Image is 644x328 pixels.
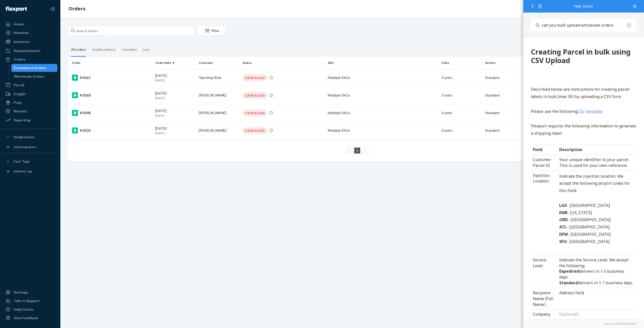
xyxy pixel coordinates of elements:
div: Talk to Support [14,298,40,303]
p: Indicate the injection location. We accept the following airport codes for this field: [36,135,111,157]
p: [DATE] [155,96,195,100]
div: Add Fast Tag [14,169,32,173]
div: Settings [14,290,28,295]
a: Returns [3,107,57,115]
div: K0160 [72,92,151,98]
td: Multiple SKUs [326,69,439,86]
strong: ORD [36,179,45,185]
a: Inventory [3,38,57,46]
td: Address field [34,250,113,272]
div: Integrations [14,134,35,139]
a: Settings [3,288,57,296]
td: 3 units [439,122,483,139]
th: Service [483,57,568,69]
div: Replenishments [14,48,40,53]
a: Page 1 is your current page [355,148,359,153]
th: SKU [326,57,439,69]
div: Home [14,22,24,27]
button: Talk to Support [3,297,57,305]
div: K0148 [72,110,151,116]
a: Parcel [3,81,57,89]
a: Prep [3,99,57,107]
div: CANCELLED [243,127,267,134]
img: Flexport logo [6,7,27,12]
a: Add Fast Tag [3,167,57,175]
p: Standard [485,75,566,80]
div: All orders [71,43,86,57]
p: Standard [485,128,566,133]
button: Filter [197,26,226,36]
strong: Description [36,109,59,115]
td: Injection Location [8,133,34,217]
div: Customer [199,61,238,65]
div: Wholesale Orders [14,74,45,79]
a: Wholesale Orders [11,72,58,80]
p: Please use the following [8,70,113,77]
div: Add Integration [14,145,36,149]
div: 921 Creating Parcel in bulk using CSV Upload [8,10,113,27]
td: Your unique identifier to your parcel. This is used for your own reference. [34,117,113,133]
a: Home [3,20,57,28]
a: Help Center [3,305,57,313]
div: Help Center [14,307,34,312]
p: [DATE] [155,113,195,118]
strong: Standard [36,242,55,248]
div: Inventory [14,39,30,44]
div: Late [143,43,150,56]
div: CANCELLED [243,92,267,99]
a: Ecommerce Orders [11,64,58,72]
div: Give Feedback [14,315,38,320]
div: Returns [14,109,27,114]
div: Fast Tags [14,159,30,164]
td: Recipient Name (Full Name) [8,250,34,272]
td: 3 units [439,69,483,86]
td: 3 units [439,86,483,104]
p: - [GEOGRAPHIC_DATA] - [US_STATE] - [GEOGRAPHIC_DATA] - [GEOGRAPHIC_DATA] - [GEOGRAPHIC_DATA] - [G... [36,164,111,208]
div: Parcel [14,82,24,87]
strong: ATL [36,186,44,192]
div: [DATE] [155,91,195,100]
div: Invalid address [92,43,116,56]
th: Order [68,57,153,69]
button: Fast Tags [3,157,57,165]
div: Freight [14,91,26,97]
p: [DATE] [155,131,195,135]
span: (Optional) [36,274,55,279]
a: Inbounds [3,29,57,37]
div: Filter [197,28,226,33]
a: Freight [3,90,57,98]
p: [DATE] [155,78,195,82]
td: 3 units [439,104,483,122]
span: Chat [11,4,21,8]
td: Multiple SKUs [326,122,439,139]
div: K0167 [72,75,151,81]
p: Standard [485,110,566,115]
p: Described below are instructions for creating parcel labels in bulk (max 50) by uploading a CSV f... [8,48,113,63]
a: Replenishments [3,47,57,55]
th: Order Date [153,57,197,69]
td: Multiple SKUs [326,104,439,122]
div: Inbounds [14,30,29,35]
strong: LAX [36,165,44,170]
td: [PERSON_NAME] [197,104,240,122]
a: Orders [68,6,85,12]
a: Reporting [3,116,57,124]
div: CANCELLED [243,74,267,81]
td: Street Address (Line 1) [8,282,34,303]
td: [PERSON_NAME] [197,122,240,139]
div: [DATE] [155,73,195,82]
th: Status [240,57,326,69]
strong: SFO [36,201,44,207]
a: Orders [3,55,57,63]
ol: breadcrumbs [64,2,89,16]
td: Customer Parcel ID [8,117,34,133]
div: Canceled [122,43,137,56]
a: CSV template [54,71,79,76]
div: Ecommerce Orders [14,65,46,70]
div: [DATE] [155,126,195,135]
td: Takching Shek [197,69,240,86]
div: Orders [14,57,26,62]
td: Company [8,272,34,282]
strong: DFW [36,194,45,199]
p: Flexport requires the following information to generate a shipping label: [8,85,113,99]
